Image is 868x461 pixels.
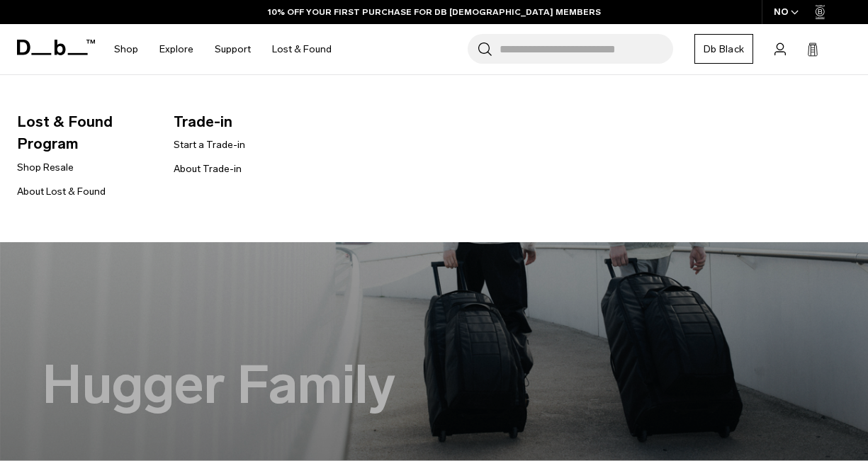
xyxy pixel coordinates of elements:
[159,24,193,74] a: Explore
[694,34,753,64] a: Db Black
[17,160,74,175] a: Shop Resale
[17,184,106,199] a: About Lost & Found
[272,24,332,74] a: Lost & Found
[268,6,601,18] a: 10% OFF YOUR FIRST PURCHASE FOR DB [DEMOGRAPHIC_DATA] MEMBERS
[103,24,342,74] nav: Main Navigation
[174,161,242,176] a: About Trade-in
[114,24,138,74] a: Shop
[174,110,323,133] span: Trade-in
[17,110,167,155] span: Lost & Found Program
[215,24,251,74] a: Support
[174,137,245,152] a: Start a Trade-in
